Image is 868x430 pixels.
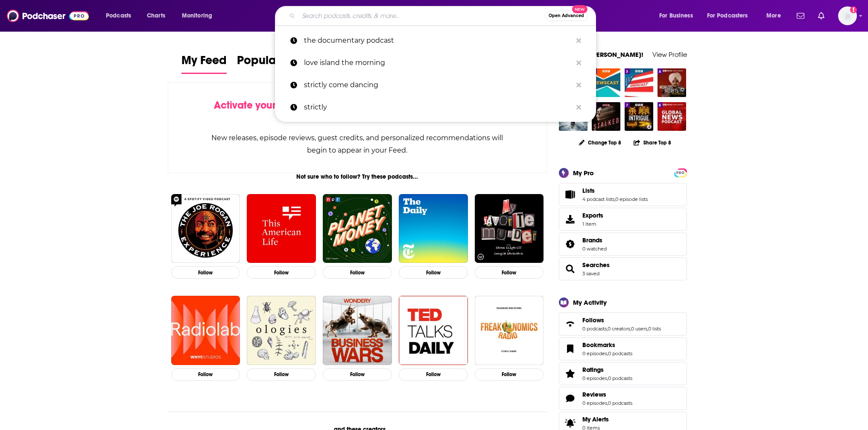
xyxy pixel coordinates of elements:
img: This American Life [247,194,316,263]
div: New releases, episode reviews, guest credits, and personalized recommendations will begin to appe... [211,132,504,156]
a: Welcome [PERSON_NAME]! [559,50,643,59]
img: User Profile [838,6,857,25]
span: Bookmarks [582,341,615,349]
img: Radiolab [171,296,240,365]
a: the documentary podcast [275,29,596,52]
img: The Daily [399,194,468,263]
img: TED Talks Daily [399,296,468,365]
button: Show profile menu [838,6,857,25]
span: PRO [675,170,686,176]
a: Intrigue [625,102,653,131]
a: View Profile [652,50,687,59]
a: Lists [582,187,648,194]
img: My Favorite Murder with Karen Kilgariff and Georgia Hardstark [475,194,544,263]
span: Monitoring [182,10,212,22]
img: Ologies with Alie Ward [247,296,316,365]
p: strictly come dancing [304,74,572,96]
span: My Feed [181,53,227,73]
button: Follow [247,368,316,381]
span: Follows [559,312,687,336]
button: Follow [323,368,392,381]
div: My Pro [573,169,594,177]
button: open menu [760,9,792,23]
div: Search podcasts, credits, & more... [283,6,604,26]
span: Open Advanced [549,14,584,18]
button: open menu [100,9,142,23]
img: Podchaser - Follow, Share and Rate Podcasts [7,8,89,24]
a: 0 episodes [582,375,607,381]
img: Newscast [592,68,620,97]
a: Reviews [562,392,579,404]
a: PRO [675,169,686,175]
img: The Joe Rogan Experience [171,194,240,263]
img: Stalked [592,102,620,131]
span: Ratings [559,362,687,385]
a: Lists [562,188,579,200]
a: 0 creators [608,326,630,332]
a: Global News Podcast [658,102,686,131]
span: , [614,196,615,202]
span: My Alerts [582,415,609,423]
span: Brands [582,236,602,244]
span: Exports [582,212,603,219]
span: , [607,375,608,381]
button: Follow [171,266,240,279]
a: Exports [559,208,687,231]
span: Podcasts [106,10,131,22]
a: Popular Feed [237,53,310,74]
a: Searches [562,263,579,275]
a: 0 podcasts [608,400,632,406]
span: Charts [147,10,165,22]
a: Searches [582,261,610,269]
button: Follow [475,266,544,279]
a: Follows [582,316,661,324]
img: Business Wars [323,296,392,365]
a: Ratings [582,366,632,374]
a: 0 users [631,326,647,332]
span: New [572,5,587,13]
span: 1 item [582,221,603,227]
a: 0 episodes [582,400,607,406]
a: 0 podcasts [608,375,632,381]
a: 3 saved [582,271,599,277]
a: Ratings [562,368,579,380]
a: Follows [562,318,579,330]
span: , [607,350,608,356]
span: Activate your Feed [214,99,301,112]
a: 0 podcasts [582,326,607,332]
img: Freakonomics Radio [475,296,544,365]
span: For Podcasters [707,10,748,22]
a: Planet Money [323,194,392,263]
a: 0 podcasts [608,350,632,356]
span: Lists [559,183,687,206]
a: Brands [582,236,607,244]
span: Logged in as MScull [838,6,857,25]
a: 0 episodes [582,350,607,356]
a: Show notifications dropdown [793,9,808,23]
button: open menu [653,9,704,23]
a: 4 podcast lists [582,196,614,202]
a: 0 watched [582,246,607,252]
span: Popular Feed [237,53,310,73]
span: Reviews [582,391,606,398]
div: My Activity [573,298,607,306]
span: Reviews [559,387,687,410]
span: , [630,326,631,332]
button: open menu [176,9,223,23]
a: love island the morning [275,52,596,74]
button: Follow [399,266,468,279]
a: Brands [562,238,579,250]
a: My Feed [181,53,227,74]
button: Follow [399,368,468,381]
